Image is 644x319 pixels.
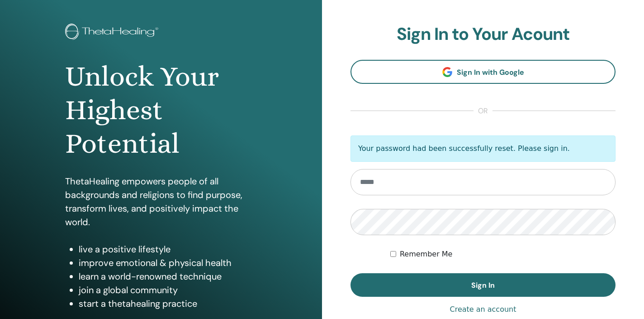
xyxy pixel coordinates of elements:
a: Create an account [450,304,516,315]
p: ThetaHealing empowers people of all backgrounds and religions to find purpose, transform lives, a... [65,174,257,229]
div: Keep me authenticated indefinitely or until I manually logout [390,249,616,260]
p: Your password had been successfully reset. Please sign in. [350,135,616,162]
li: live a positive lifestyle [79,242,257,256]
li: join a global community [79,283,257,297]
span: or [474,106,492,116]
li: improve emotional & physical health [79,256,257,270]
h2: Sign In to Your Acount [350,24,616,45]
label: Remember Me [400,249,453,260]
li: start a thetahealing practice [79,297,257,310]
button: Sign In [350,273,616,297]
li: learn a world-renowned technique [79,270,257,283]
span: Sign In [471,280,495,290]
h1: Unlock Your Highest Potential [65,60,257,161]
a: Sign In with Google [350,60,616,84]
span: Sign In with Google [457,68,524,77]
